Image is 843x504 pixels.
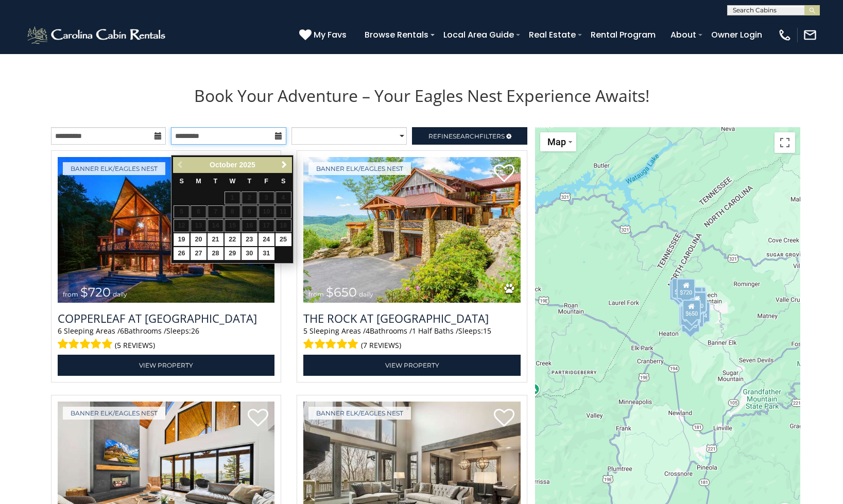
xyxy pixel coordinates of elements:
div: $265 [672,279,690,299]
a: 28 [208,247,223,260]
span: 15 [483,326,491,336]
span: 5 [303,326,307,336]
h1: Book Your Adventure – Your Eagles Nest Experience Awaits! [43,84,800,107]
h3: Copperleaf at Eagles Nest [58,310,275,326]
a: 20 [191,233,207,246]
div: $305 [679,306,697,327]
span: daily [359,290,373,298]
a: 25 [276,233,291,246]
span: 6 [120,326,124,336]
a: 27 [191,247,207,260]
span: Friday [264,178,268,185]
span: from [63,290,78,298]
span: My Favs [314,28,347,41]
span: 6 [58,326,62,336]
a: My Favs [299,28,349,42]
div: $650 [682,300,701,321]
a: View Property [303,355,521,376]
a: 30 [242,247,257,260]
span: 26 [191,326,199,336]
span: 2025 [239,161,255,169]
span: Refine Filters [428,132,505,140]
span: Search [453,132,479,140]
div: $230 [680,305,699,326]
span: daily [113,290,127,298]
span: Next [280,161,288,169]
a: Banner Elk/Eagles Nest [63,407,165,420]
span: Thursday [247,178,251,185]
a: 26 [174,247,190,260]
a: About [665,26,701,44]
a: Next [278,159,290,171]
span: (5 reviews) [115,339,155,352]
img: phone-regular-white.png [778,28,792,42]
a: Banner Elk/Eagles Nest [63,162,165,175]
img: Copperleaf at Eagles Nest [58,157,275,303]
span: 1 Half Baths / [412,326,458,336]
span: October [210,161,237,169]
div: $720 [677,279,696,299]
a: Browse Rentals [359,26,434,44]
span: Monday [196,178,201,185]
span: Wednesday [229,178,235,185]
a: Local Area Guide [438,26,519,44]
a: Add to favorites [494,408,514,429]
div: $230 [688,292,707,312]
img: White-1-2.png [26,25,168,45]
div: Sleeping Areas / Bathrooms / Sleeps: [58,326,275,352]
span: Sunday [179,178,183,185]
a: Banner Elk/Eagles Nest [308,407,411,420]
a: RefineSearchFilters [412,127,527,145]
a: 31 [259,247,274,260]
span: Saturday [281,178,285,185]
span: Tuesday [214,178,218,185]
span: from [308,290,324,298]
a: Copperleaf at [GEOGRAPHIC_DATA] [58,310,275,326]
a: Rental Program [586,26,661,44]
img: The Rock at Eagles Nest [303,157,521,303]
button: Toggle fullscreen view [775,132,795,153]
a: 23 [242,233,257,246]
a: Copperleaf at Eagles Nest from $720 daily [58,157,275,303]
a: The Rock at Eagles Nest from $650 daily [303,157,521,303]
a: 22 [225,233,240,246]
span: $720 [80,285,111,300]
h3: The Rock at Eagles Nest [303,310,521,326]
a: 24 [259,233,274,246]
a: 19 [174,233,190,246]
span: 4 [366,326,370,336]
img: mail-regular-white.png [803,28,817,42]
a: Add to favorites [494,163,514,185]
a: Add to favorites [248,408,268,429]
a: Owner Login [706,26,767,44]
a: The Rock at [GEOGRAPHIC_DATA] [303,310,521,326]
a: Real Estate [524,26,581,44]
a: 29 [225,247,240,260]
div: Sleeping Areas / Bathrooms / Sleeps: [303,326,521,352]
a: 21 [208,233,223,246]
a: Banner Elk/Eagles Nest [308,162,411,175]
a: View Property [58,355,275,376]
span: (7 reviews) [361,339,401,352]
span: $650 [326,285,357,300]
div: $285 [670,280,689,301]
span: Map [547,136,566,147]
button: Change map style [540,132,576,151]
